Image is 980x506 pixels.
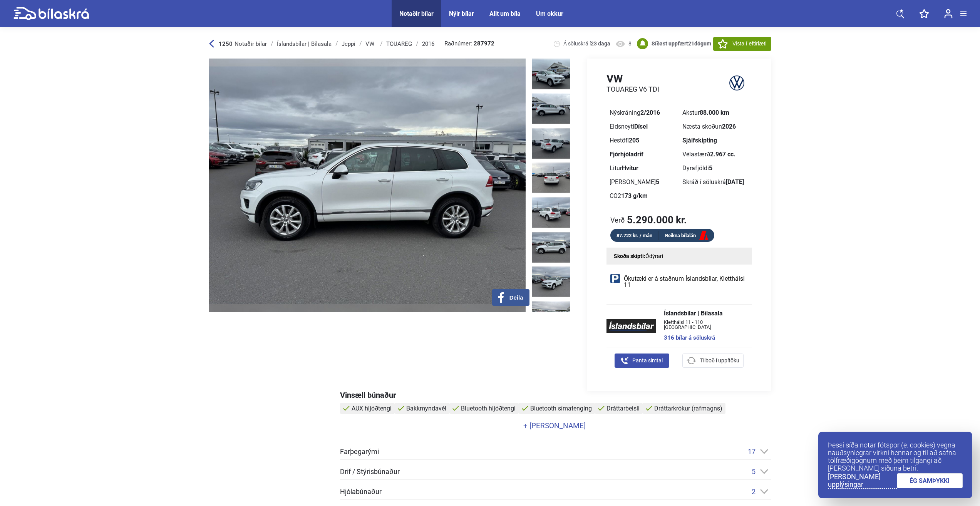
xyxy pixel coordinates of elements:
b: Hvítur [622,164,638,172]
span: Hjólabúnaður [340,488,382,495]
span: Ódýrari [645,253,663,259]
div: Akstur [682,110,749,116]
span: 5 [752,467,756,476]
span: Íslandsbílar | Bílasala [664,310,744,317]
b: 1250 [219,40,233,47]
span: Drif / Stýrisbúnaður [340,468,400,475]
div: Næsta skoðun [682,124,749,130]
div: Litur [610,165,676,171]
div: Nýskráning [610,110,676,116]
p: Þessi síða notar fótspor (e. cookies) vegna nauðsynlegrar virkni hennar og til að safna tölfræðig... [828,441,963,472]
div: 2016 [422,41,434,47]
span: Farþegarými [340,448,379,455]
b: 88.000 km [700,109,729,116]
b: 5 [709,164,712,172]
span: Vista í eftirlæti [732,40,766,48]
div: Hestöfl [610,137,676,144]
a: Um okkur [536,10,563,17]
img: 1756136455_2077555001776294389_28436428236874679.jpg [532,197,570,228]
b: Síðast uppfært dögum [652,40,711,47]
span: Bluetooth hljóðtengi [461,405,516,412]
a: Nýir bílar [449,10,474,17]
b: Fjórhjóladrif [610,151,643,158]
b: 205 [629,137,639,144]
h2: TOUAREG V6 TDI [606,85,659,94]
span: 21 [688,40,694,47]
img: 1756136454_6811281729267476366_28436427242316800.jpg [532,163,570,193]
span: Panta símtal [632,357,663,365]
h1: VW [606,72,659,85]
span: Raðnúmer: [444,41,494,47]
div: VW [365,41,376,47]
b: 2.967 cc. [710,151,735,158]
img: logo VW TOUAREG V6 TDI [722,72,752,94]
b: Dísel [634,123,648,130]
img: 1756136457_6724418063731463404_28436430332414733.jpg [532,266,570,297]
img: 1756136452_6317787982670302413_28436425382814314.jpg [532,59,570,89]
span: 2 [752,488,756,496]
div: TOUAREG [386,41,412,47]
b: 287972 [474,41,494,47]
a: + [PERSON_NAME] [340,422,769,429]
img: user-login.svg [944,9,953,18]
img: 1756136456_4165329846255937409_28436429288222401.jpg [532,232,570,263]
div: Vinsæll búnaður [340,391,771,399]
span: Kletthálsi 11 - 110 [GEOGRAPHIC_DATA] [664,320,744,330]
span: Á söluskrá í [563,40,610,47]
span: Bakkmyndavél [406,405,446,412]
b: Sjálfskipting [682,137,717,144]
strong: Skoða skipti: [614,253,645,259]
span: Bluetooth símatenging [530,405,592,412]
img: 1756136454_2375724964722107262_28436426628383718.jpg [532,128,570,159]
a: Reikna bílalán [659,231,714,241]
b: 173 g/km [621,192,648,199]
a: 316 bílar á söluskrá [664,335,744,341]
div: Eldsneyti [610,124,676,130]
span: Deila [509,294,523,301]
b: 2026 [722,123,736,130]
button: Deila [492,289,529,306]
div: Íslandsbílar | Bílasala [277,41,332,47]
a: Notaðir bílar [399,10,434,17]
span: Dráttarkrókur (rafmagns) [654,405,722,412]
a: Allt um bíla [489,10,521,17]
b: 5 [656,178,659,186]
span: Notaðir bílar [235,40,267,47]
b: 5.290.000 kr. [627,215,687,225]
a: ÉG SAMÞYKKI [897,473,963,488]
div: 87.722 kr. / mán [610,231,659,240]
div: Skráð í söluskrá [682,179,749,185]
span: Ökutæki er á staðnum Íslandsbílar, Kletthálsi 11 [624,276,748,288]
b: 23 daga [591,40,610,47]
div: CO2 [610,193,676,199]
b: 2/2016 [640,109,660,116]
b: [DATE] [726,178,744,186]
span: Tilboð í uppítöku [700,357,739,365]
span: Verð [610,216,625,224]
button: Vista í eftirlæti [713,37,771,51]
a: [PERSON_NAME] upplýsingar [828,473,897,489]
span: 8 [628,40,632,47]
span: 17 [748,447,756,456]
span: AUX hljóðtengi [352,405,392,412]
div: Vélastærð [682,151,749,157]
img: 1756137704_5267414048620129573_28437676583320639.jpg [532,301,570,332]
img: 1756136453_5647024964194511395_28436426014650812.jpg [532,93,570,124]
span: Dráttarbeisli [606,405,640,412]
div: [PERSON_NAME] [610,179,676,185]
div: Jeppi [342,41,355,47]
div: Dyrafjöldi [682,165,749,171]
